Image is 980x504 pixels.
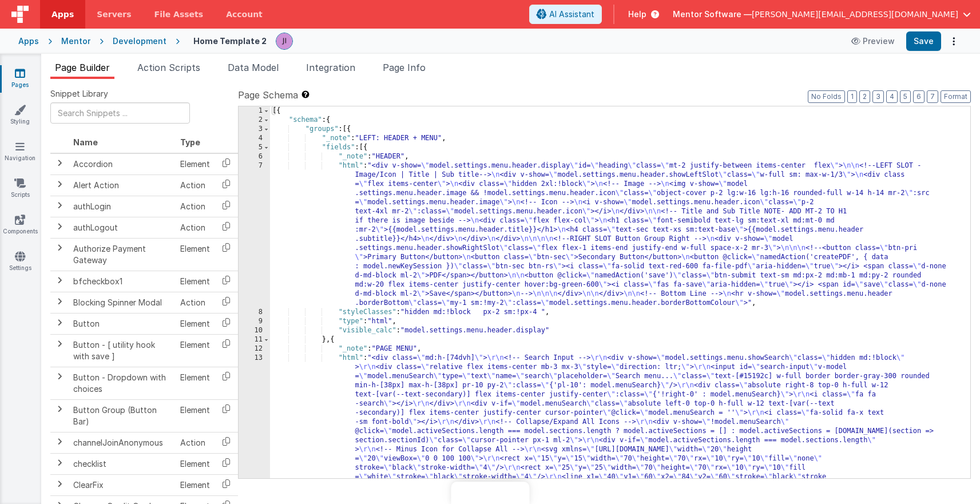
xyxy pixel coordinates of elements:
[113,35,166,47] div: Development
[941,90,971,103] button: Format
[50,102,190,124] input: Search Snippets ...
[97,9,131,20] span: Servers
[176,196,215,217] td: Action
[673,9,971,20] button: Mentor Software — [PERSON_NAME][EMAIL_ADDRESS][DOMAIN_NAME]
[154,9,204,20] span: File Assets
[69,238,176,271] td: Authorize Payment Gateway
[69,174,176,196] td: Alert Action
[628,9,646,20] span: Help
[69,292,176,313] td: Blocking Spinner Modal
[900,90,911,103] button: 5
[808,90,845,103] button: No Folds
[238,88,298,102] span: Page Schema
[239,125,270,134] div: 3
[239,335,270,344] div: 11
[69,153,176,175] td: Accordion
[180,137,200,147] span: Type
[239,308,270,317] div: 8
[673,9,752,20] span: Mentor Software —
[176,453,215,474] td: Element
[73,137,98,147] span: Name
[51,9,74,20] span: Apps
[847,90,857,103] button: 1
[239,116,270,125] div: 2
[176,217,215,238] td: Action
[239,344,270,354] div: 12
[239,152,270,161] div: 6
[69,196,176,217] td: authLogin
[752,9,958,20] span: [PERSON_NAME][EMAIL_ADDRESS][DOMAIN_NAME]
[176,271,215,292] td: Element
[276,33,292,49] img: 6c3d48e323fef8557f0b76cc516e01c7
[69,367,176,399] td: Button - Dropdown with choices
[69,399,176,432] td: Button Group (Button Bar)
[886,90,898,103] button: 4
[383,62,426,73] span: Page Info
[239,134,270,143] div: 4
[176,153,215,175] td: Element
[69,432,176,453] td: channelJoinAnonymous
[239,106,270,116] div: 1
[50,88,108,100] span: Snippet Library
[872,90,884,103] button: 3
[193,37,267,45] h4: Home Template 2
[137,62,200,73] span: Action Scripts
[18,35,39,47] div: Apps
[239,326,270,335] div: 10
[176,474,215,495] td: Element
[906,31,941,51] button: Save
[844,32,902,50] button: Preview
[176,334,215,367] td: Element
[239,161,270,308] div: 7
[306,62,355,73] span: Integration
[69,334,176,367] td: Button - [ utility hook with save ]
[549,9,594,20] span: AI Assistant
[69,453,176,474] td: checklist
[927,90,938,103] button: 7
[239,143,270,152] div: 5
[69,271,176,292] td: bfcheckbox1
[176,432,215,453] td: Action
[176,174,215,196] td: Action
[176,367,215,399] td: Element
[913,90,925,103] button: 6
[176,292,215,313] td: Action
[69,474,176,495] td: ClearFix
[176,399,215,432] td: Element
[176,313,215,334] td: Element
[69,217,176,238] td: authLogout
[55,62,110,73] span: Page Builder
[176,238,215,271] td: Element
[529,5,602,24] button: AI Assistant
[946,33,962,49] button: Options
[228,62,279,73] span: Data Model
[61,35,90,47] div: Mentor
[69,313,176,334] td: Button
[239,317,270,326] div: 9
[859,90,870,103] button: 2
